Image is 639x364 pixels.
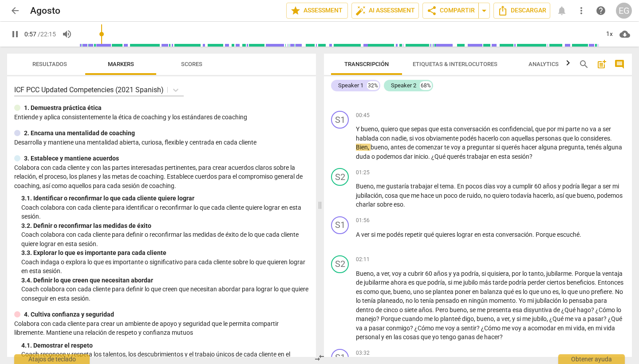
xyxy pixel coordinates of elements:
span: help [596,5,606,16]
span: qué [504,288,515,295]
span: , [378,125,381,133]
span: si [448,279,454,286]
span: cumplir [513,183,534,190]
span: que [399,125,411,133]
span: , [559,288,561,295]
p: 3. Establece y mantiene acuerdos [24,154,119,163]
span: como [363,288,380,295]
span: . [432,306,435,313]
span: en [474,231,482,238]
span: qué [424,231,435,238]
span: ventaja [602,270,623,277]
span: trabajar [467,153,490,160]
span: va [590,125,598,133]
span: si [481,270,487,277]
span: , [374,183,376,190]
span: . [612,288,615,295]
span: 0:57 [24,31,36,38]
span: , [389,270,392,277]
span: bueno [371,144,388,151]
span: cloud_download [619,29,630,39]
span: comment [614,59,625,70]
span: hacer [521,144,538,151]
span: Etiquetas & Interlocutores [413,61,497,67]
a: Obtener ayuda [593,3,609,19]
p: 1. Demuestra práctica ética [24,103,102,113]
span: Porque [536,231,557,238]
span: nadie [391,135,406,142]
div: 1x [601,27,618,41]
span: personas [536,135,563,142]
span: hace [421,192,435,199]
span: dentro [356,306,375,313]
span: ser [603,125,611,133]
span: hacerlo [533,192,553,199]
span: ? [529,153,532,160]
span: días [484,183,497,190]
span: . [454,183,457,190]
button: Reproducir [7,26,23,42]
button: Sharing summary [478,3,490,19]
span: hablada [356,135,380,142]
span: lo [523,288,529,295]
span: repetir [405,231,424,238]
span: Scores [181,61,202,67]
span: star [290,5,301,16]
span: se [425,288,433,295]
span: ahora [390,279,408,286]
span: para [594,297,607,304]
span: beneficios [567,279,595,286]
span: Compartir [426,5,475,16]
span: confidencial [499,125,532,133]
span: en [490,153,498,160]
span: el [434,183,440,190]
span: planeado [377,297,403,304]
span: vos [415,135,426,142]
div: Cambiar un interlocutor [331,111,349,129]
span: por [512,270,522,277]
span: un [435,192,444,199]
span: balanza [480,288,504,295]
span: prefiere [591,288,612,295]
span: Bueno [356,183,374,190]
p: Colabora con cada cliente y con las partes interesadas pertinentes, para crear acuerdos claros so... [14,163,309,191]
span: , [390,288,393,295]
span: hacerlo [478,135,500,142]
span: jubilarme [364,279,390,286]
span: lo [561,288,568,295]
span: podría [509,279,528,286]
span: de [356,279,364,286]
span: No [615,288,623,295]
span: escuché [557,231,580,238]
span: gustaría [386,183,410,190]
span: jubilarme [546,270,572,277]
div: Obtener ayuda [558,354,625,364]
span: mi [612,183,619,190]
span: . [595,279,598,286]
span: que [429,125,440,133]
span: / 22:15 [38,31,56,38]
span: ¿Qué [431,153,447,160]
span: podemos [376,153,403,160]
span: podés [460,135,478,142]
span: esta [482,231,496,238]
span: Resultados [32,61,67,67]
span: . [572,270,575,277]
span: poco [444,192,459,199]
span: En [457,183,465,190]
span: conversación [454,125,492,133]
span: es [408,279,416,286]
span: , [544,270,546,277]
span: tenía [420,297,435,304]
span: alguna [538,144,559,151]
span: lo [522,270,529,277]
p: Entiende y aplica consistentemente la ética de coaching y los estándares de coaching [14,113,309,122]
span: Yo [519,297,527,304]
p: Desarrolla y mantiene una mentalidad abierta, curiosa, flexible y centrada en cada cliente [14,138,309,147]
span: sepas [411,125,429,133]
span: por [547,125,557,133]
button: Volume [59,26,75,42]
span: aquellas [511,135,536,142]
button: AI Assessment [351,3,419,19]
span: lo [414,297,420,304]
